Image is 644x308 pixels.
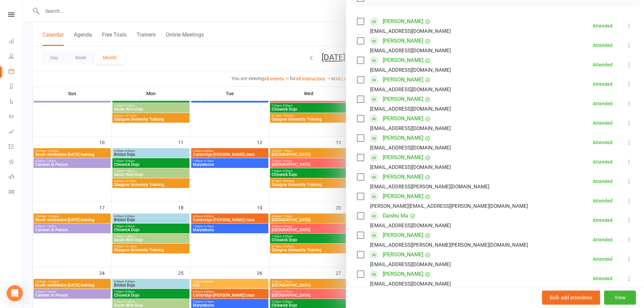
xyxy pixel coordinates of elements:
[593,218,612,223] div: Attended
[604,291,636,305] button: View
[593,23,612,28] div: Attended
[383,210,408,221] a: Daishu Ma
[593,198,612,203] div: Attended
[383,113,423,124] a: [PERSON_NAME]
[593,257,612,261] div: Attended
[9,64,22,79] a: Calendar
[370,182,489,191] div: [EMAIL_ADDRESS][PERSON_NAME][DOMAIN_NAME]
[370,241,528,249] div: [EMAIL_ADDRESS][PERSON_NAME][PERSON_NAME][DOMAIN_NAME]
[593,179,612,184] div: Attended
[383,94,423,105] a: [PERSON_NAME]
[9,49,22,64] a: People
[370,46,451,55] div: [EMAIL_ADDRESS][DOMAIN_NAME]
[542,291,600,305] button: Bulk add attendees
[383,172,423,182] a: [PERSON_NAME]
[370,105,451,113] div: [EMAIL_ADDRESS][DOMAIN_NAME]
[370,27,451,36] div: [EMAIL_ADDRESS][DOMAIN_NAME]
[383,74,423,85] a: [PERSON_NAME]
[383,152,423,163] a: [PERSON_NAME]
[370,260,451,269] div: [EMAIL_ADDRESS][DOMAIN_NAME]
[383,249,423,260] a: [PERSON_NAME]
[9,185,22,200] a: Class kiosk mode
[383,269,423,280] a: [PERSON_NAME]
[370,143,451,152] div: [EMAIL_ADDRESS][DOMAIN_NAME]
[593,121,612,125] div: Attended
[370,280,451,288] div: [EMAIL_ADDRESS][DOMAIN_NAME]
[383,16,423,27] a: [PERSON_NAME]
[370,202,528,210] div: [PERSON_NAME][EMAIL_ADDRESS][PERSON_NAME][DOMAIN_NAME]
[370,124,451,133] div: [EMAIL_ADDRESS][DOMAIN_NAME]
[9,155,22,170] a: What's New
[370,66,451,74] div: [EMAIL_ADDRESS][DOMAIN_NAME]
[593,82,612,86] div: Attended
[370,163,451,172] div: [EMAIL_ADDRESS][DOMAIN_NAME]
[593,101,612,106] div: Attended
[383,230,423,241] a: [PERSON_NAME]
[7,285,23,301] div: Open Intercom Messenger
[593,237,612,242] div: Attended
[383,191,423,202] a: [PERSON_NAME]
[9,79,22,95] a: Reports
[593,140,612,145] div: Attended
[370,221,451,230] div: [EMAIL_ADDRESS][DOMAIN_NAME]
[9,34,22,49] a: Dashboard
[9,170,22,185] a: Roll call kiosk mode
[383,36,423,46] a: [PERSON_NAME]
[593,276,612,281] div: Attended
[593,62,612,67] div: Attended
[9,125,22,140] a: Assessments
[593,43,612,48] div: Attended
[383,55,423,66] a: [PERSON_NAME]
[383,133,423,143] a: [PERSON_NAME]
[593,160,612,164] div: Attended
[370,85,451,94] div: [EMAIL_ADDRESS][DOMAIN_NAME]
